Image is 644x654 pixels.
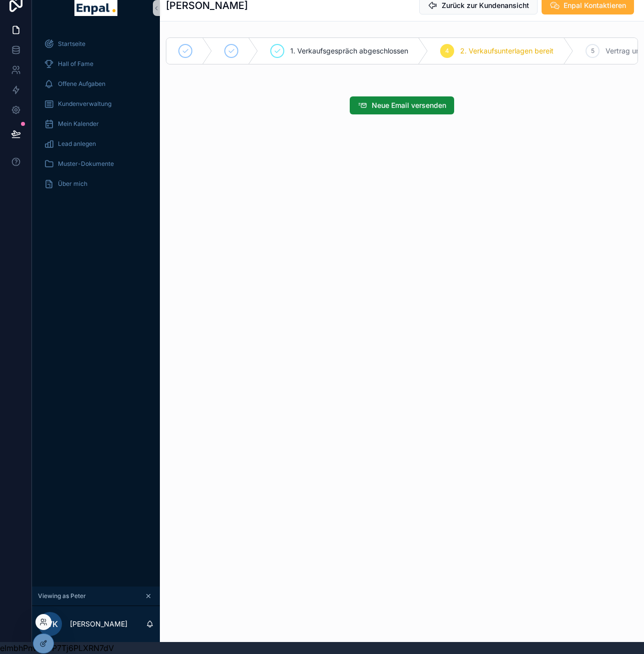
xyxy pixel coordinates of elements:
a: Über mich [38,175,154,193]
button: Neue Email versenden [350,96,454,114]
span: Enpal Kontaktieren [564,0,626,10]
p: [PERSON_NAME] [70,619,127,629]
a: Kundenverwaltung [38,95,154,113]
a: Offene Aufgaben [38,75,154,93]
span: 1. Verkaufsgespräch abgeschlossen [290,46,408,56]
span: Mein Kalender [58,120,99,128]
span: Viewing as Peter [38,592,86,600]
div: scrollable content [32,28,160,206]
a: Hall of Fame [38,55,154,73]
span: Startseite [58,40,85,48]
span: 4 [445,47,449,55]
a: Lead anlegen [38,135,154,153]
span: Muster-Dokumente [58,160,114,168]
a: Startseite [38,35,154,53]
span: Neue Email versenden [372,100,446,110]
span: Hall of Fame [58,60,93,68]
span: 5 [591,47,595,55]
span: Kundenverwaltung [58,100,111,108]
a: Mein Kalender [38,115,154,133]
span: Über mich [58,180,87,188]
span: Lead anlegen [58,140,96,148]
span: Offene Aufgaben [58,80,105,88]
span: 2. Verkaufsunterlagen bereit [460,46,554,56]
a: Muster-Dokumente [38,155,154,173]
span: Zurück zur Kundenansicht [442,0,529,10]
